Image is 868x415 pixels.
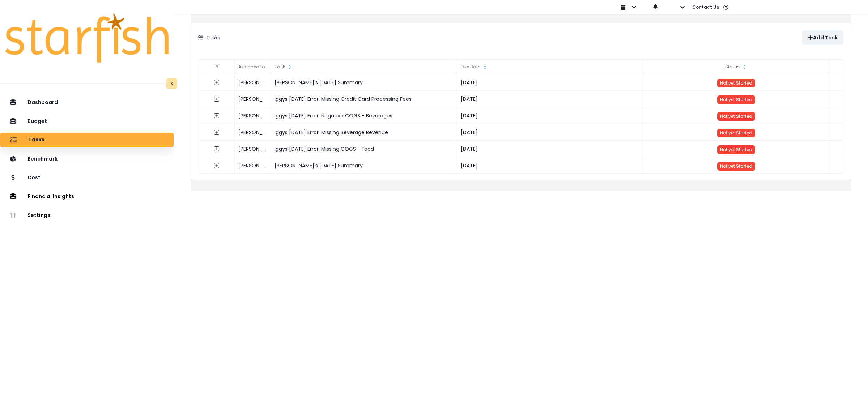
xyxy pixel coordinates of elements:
div: Assigned to [235,60,271,74]
p: Tasks [28,137,44,143]
div: [PERSON_NAME]'s [DATE] Summary [271,157,457,174]
div: [DATE] [457,91,643,107]
div: [DATE] [457,107,643,124]
div: [PERSON_NAME]'s [DATE] Summary [271,74,457,91]
p: Dashboard [27,99,58,106]
div: Status [643,60,829,74]
div: [PERSON_NAME] [235,124,271,141]
button: Add Task [802,30,843,45]
span: Not yet Started [720,163,752,169]
svg: expand outline [214,146,220,152]
button: expand outline [210,76,223,89]
span: Not yet Started [720,113,752,119]
div: [PERSON_NAME] [235,157,271,174]
p: Budget [27,118,47,124]
svg: sort [741,64,747,70]
button: expand outline [210,109,223,122]
div: [PERSON_NAME] [235,107,271,124]
div: [PERSON_NAME] [235,141,271,157]
svg: sort [482,64,488,70]
div: Due Date [457,60,643,74]
svg: expand outline [214,113,220,119]
svg: expand outline [214,96,220,102]
svg: sort [287,64,293,70]
div: Iggys [DATE] Error: Missing Credit Card Processing Fees [271,91,457,107]
svg: expand outline [214,129,220,135]
p: Cost [27,175,41,181]
div: Task [271,60,457,74]
button: expand outline [210,126,223,139]
span: Not yet Started [720,97,752,103]
span: Not yet Started [720,130,752,136]
button: expand outline [210,93,223,106]
p: Tasks [206,34,220,42]
div: [DATE] [457,157,643,174]
div: Iggys [DATE] Error: Missing COGS - Food [271,141,457,157]
div: [PERSON_NAME] [235,74,271,91]
div: [PERSON_NAME] [235,91,271,107]
div: Iggys [DATE] Error: Missing Beverage Revenue [271,124,457,141]
span: Not yet Started [720,146,752,153]
button: expand outline [210,142,223,155]
div: [DATE] [457,141,643,157]
div: # [199,60,235,74]
svg: expand outline [214,163,220,168]
div: [DATE] [457,74,643,91]
div: [DATE] [457,124,643,141]
svg: expand outline [214,80,220,85]
svg: sort [267,64,272,70]
span: Not yet Started [720,80,752,86]
p: Add Task [813,35,838,41]
div: Iggys [DATE] Error: Negative COGS - Beverages [271,107,457,124]
button: expand outline [210,159,223,172]
p: Benchmark [27,156,58,162]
